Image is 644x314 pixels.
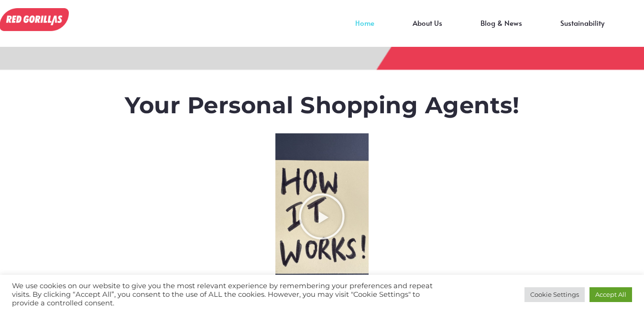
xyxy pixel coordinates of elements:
[524,287,585,302] a: Cookie Settings
[461,23,541,37] a: Blog & News
[589,287,632,302] a: Accept All
[541,23,623,37] a: Sustainability
[62,92,582,119] h1: Your Personal Shopping Agents!
[393,23,461,37] a: About Us
[298,193,346,240] div: Play Video about RedGorillas How it Works
[12,282,446,307] div: We use cookies on our website to give you the most relevant experience by remembering your prefer...
[336,23,393,37] a: Home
